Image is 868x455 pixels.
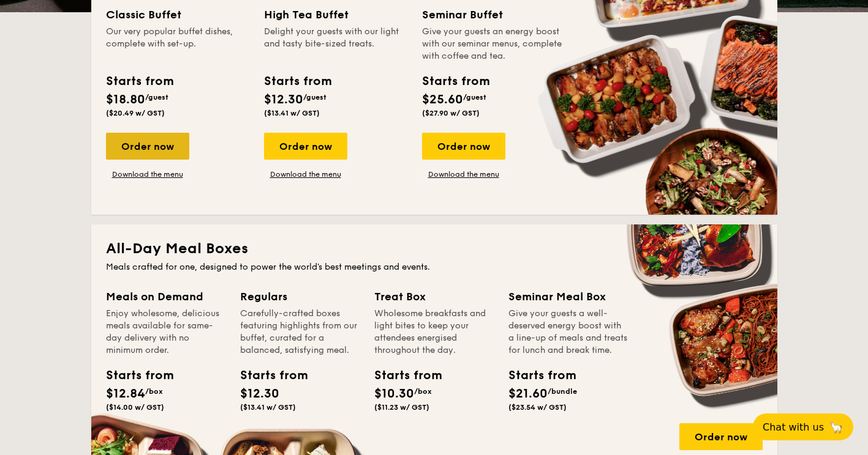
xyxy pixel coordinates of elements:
[548,387,577,396] span: /bundle
[763,421,824,433] span: Chat with us
[240,288,360,305] div: Regulars
[106,72,173,91] div: Starts from
[106,288,225,305] div: Meals on Demand
[264,109,320,117] span: ($13.41 w/ GST)
[240,387,279,401] span: $12.30
[106,308,225,357] div: Enjoy wholesome, delicious meals available for same-day delivery with no minimum order.
[374,403,429,412] span: ($11.23 w/ GST)
[508,366,564,385] div: Starts from
[374,366,429,385] div: Starts from
[374,308,494,357] div: Wholesome breakfasts and light bites to keep your attendees energised throughout the day.
[414,387,432,396] span: /box
[422,169,505,179] a: Download the menu
[106,26,249,62] div: Our very popular buffet dishes, complete with set-up.
[106,239,763,259] h2: All-Day Meal Boxes
[303,93,326,102] span: /guest
[753,413,853,440] button: Chat with us🦙
[679,423,763,450] div: Order now
[145,387,163,396] span: /box
[106,109,165,117] span: ($20.49 w/ GST)
[508,403,567,412] span: ($23.54 w/ GST)
[422,6,565,23] div: Seminar Buffet
[422,133,505,160] div: Order now
[264,6,407,23] div: High Tea Buffet
[422,109,480,117] span: ($27.90 w/ GST)
[463,93,486,102] span: /guest
[422,92,463,107] span: $25.60
[240,308,360,357] div: Carefully-crafted boxes featuring highlights from our buffet, curated for a balanced, satisfying ...
[240,403,296,412] span: ($13.41 w/ GST)
[422,26,565,62] div: Give your guests an energy boost with our seminar menus, complete with coffee and tea.
[106,366,161,385] div: Starts from
[264,169,347,179] a: Download the menu
[264,72,331,91] div: Starts from
[264,26,407,62] div: Delight your guests with our light and tasty bite-sized treats.
[106,169,189,179] a: Download the menu
[106,387,145,401] span: $12.84
[829,420,843,434] span: 🦙
[374,387,414,401] span: $10.30
[145,93,168,102] span: /guest
[264,133,347,160] div: Order now
[508,288,628,305] div: Seminar Meal Box
[508,308,628,357] div: Give your guests a well-deserved energy boost with a line-up of meals and treats for lunch and br...
[422,72,489,91] div: Starts from
[106,92,145,107] span: $18.80
[374,288,494,305] div: Treat Box
[106,133,189,160] div: Order now
[106,403,164,412] span: ($14.00 w/ GST)
[264,92,303,107] span: $12.30
[240,366,295,385] div: Starts from
[106,6,249,23] div: Classic Buffet
[106,261,763,273] div: Meals crafted for one, designed to power the world's best meetings and events.
[508,387,548,401] span: $21.60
